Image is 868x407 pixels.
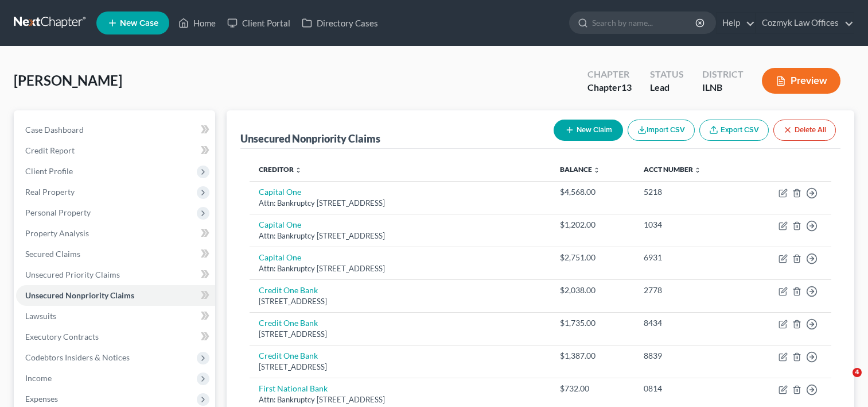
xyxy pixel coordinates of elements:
[694,167,701,174] i: unfold_more
[259,351,318,360] a: Credit One Bank
[240,132,380,145] div: Unsecured Nonpriority Claims
[25,373,52,383] span: Income
[221,13,296,33] a: Client Portal
[587,68,632,81] div: Chapter
[650,81,684,94] div: Lead
[16,244,215,264] a: Secured Claims
[14,72,122,89] span: [PERSON_NAME]
[650,68,684,81] div: Status
[773,120,836,141] button: Delete All
[25,290,134,300] span: Unsecured Nonpriority Claims
[560,252,625,263] div: $2,751.00
[717,13,755,33] a: Help
[644,350,734,362] div: 8839
[560,350,625,362] div: $1,387.00
[296,13,384,33] a: Directory Cases
[644,219,734,231] div: 1034
[16,327,215,347] a: Executory Contracts
[25,145,75,155] span: Credit Report
[560,383,625,394] div: $732.00
[173,13,221,33] a: Home
[25,187,75,197] span: Real Property
[644,165,701,174] a: Acct Number unfold_more
[702,81,744,94] div: ILNB
[756,13,854,33] a: Cozmyk Law Offices
[259,231,542,241] div: Attn: Bankruptcy [STREET_ADDRESS]
[259,362,542,373] div: [STREET_ADDRESS]
[702,68,744,81] div: District
[25,125,84,135] span: Case Dashboard
[16,223,215,244] a: Property Analysis
[560,317,625,329] div: $1,735.00
[120,19,158,28] span: New Case
[259,296,542,307] div: [STREET_ADDRESS]
[25,166,73,176] span: Client Profile
[25,352,130,362] span: Codebtors Insiders & Notices
[554,120,623,141] button: New Claim
[829,368,857,396] iframe: Intercom live chat
[16,306,215,327] a: Lawsuits
[25,228,89,238] span: Property Analysis
[259,329,542,340] div: [STREET_ADDRESS]
[560,186,625,198] div: $4,568.00
[644,252,734,263] div: 6931
[25,208,91,217] span: Personal Property
[699,120,769,141] a: Export CSV
[16,120,215,140] a: Case Dashboard
[259,285,318,295] a: Credit One Bank
[560,165,600,174] a: Balance unfold_more
[644,383,734,394] div: 0814
[587,81,632,94] div: Chapter
[25,311,56,321] span: Lawsuits
[259,187,301,197] a: Capital One
[25,270,120,279] span: Unsecured Priority Claims
[560,219,625,231] div: $1,202.00
[259,318,318,328] a: Credit One Bank
[259,383,328,393] a: First National Bank
[560,285,625,296] div: $2,038.00
[621,82,632,93] span: 13
[593,167,600,174] i: unfold_more
[25,394,58,404] span: Expenses
[592,12,697,33] input: Search by name...
[259,220,301,229] a: Capital One
[25,249,80,259] span: Secured Claims
[16,285,215,306] a: Unsecured Nonpriority Claims
[762,68,840,94] button: Preview
[259,263,542,274] div: Attn: Bankruptcy [STREET_ADDRESS]
[259,394,542,405] div: Attn: Bankruptcy [STREET_ADDRESS]
[644,186,734,198] div: 5218
[16,264,215,285] a: Unsecured Priority Claims
[259,165,302,174] a: Creditor unfold_more
[259,198,542,209] div: Attn: Bankruptcy [STREET_ADDRESS]
[16,140,215,161] a: Credit Report
[628,120,695,141] button: Import CSV
[644,317,734,329] div: 8434
[644,285,734,296] div: 2778
[25,332,99,341] span: Executory Contracts
[295,167,302,174] i: unfold_more
[259,252,301,262] a: Capital One
[853,368,862,377] span: 4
